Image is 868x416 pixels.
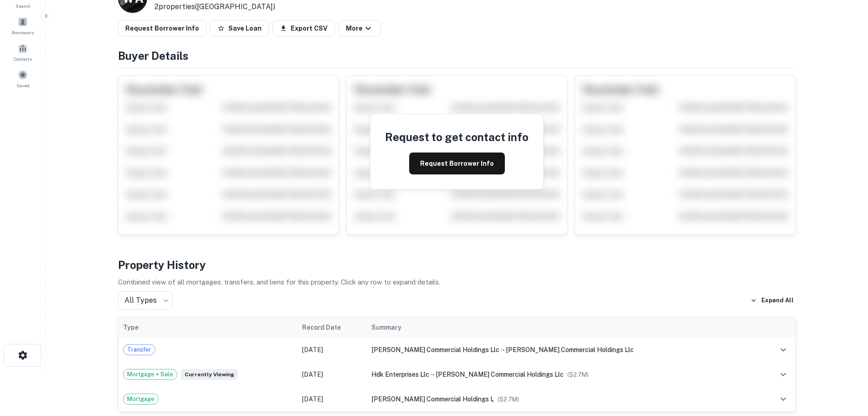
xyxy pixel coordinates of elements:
[123,370,177,379] span: Mortgage + Sale
[371,345,755,355] div: →
[3,66,43,91] a: Saved
[298,317,367,337] th: Record Date
[12,29,34,36] span: Borrowers
[776,367,791,382] button: expand row
[14,55,32,63] span: Contacts
[118,291,173,310] div: All Types
[371,395,494,403] span: [PERSON_NAME] commercial holdings l
[118,20,206,37] button: Request Borrower Info
[371,371,429,378] span: hdk enterprises llc
[118,277,796,288] p: Combined view of all mortgages, transfers, and liens for this property. Click any row to expand d...
[385,129,529,145] h4: Request to get contact info
[298,387,367,411] td: [DATE]
[118,317,298,337] th: Type
[15,2,31,10] span: Search
[16,82,30,89] span: Saved
[367,317,760,337] th: Summary
[506,346,634,353] span: [PERSON_NAME] commercial holdings llc
[371,346,499,353] span: [PERSON_NAME] commercial holdings llc
[181,369,238,380] span: Currently viewing
[436,371,564,378] span: [PERSON_NAME] commercial holdings llc
[3,40,43,64] a: Contacts
[118,47,796,64] h4: Buyer Details
[123,395,158,404] span: Mortgage
[567,371,589,378] span: ($ 2.7M )
[371,369,755,379] div: →
[118,257,796,273] h4: Property History
[154,1,275,12] p: 2 properties ([GEOGRAPHIC_DATA])
[298,362,367,387] td: [DATE]
[776,391,791,407] button: expand row
[339,20,381,37] button: More
[272,20,335,37] button: Export CSV
[409,153,505,174] button: Request Borrower Info
[498,396,519,403] span: ($ 2.7M )
[3,13,43,38] a: Borrowers
[298,337,367,362] td: [DATE]
[123,345,155,354] span: Transfer
[776,342,791,358] button: expand row
[748,294,796,307] button: Expand All
[210,20,269,37] button: Save Loan
[822,343,868,387] iframe: Chat Widget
